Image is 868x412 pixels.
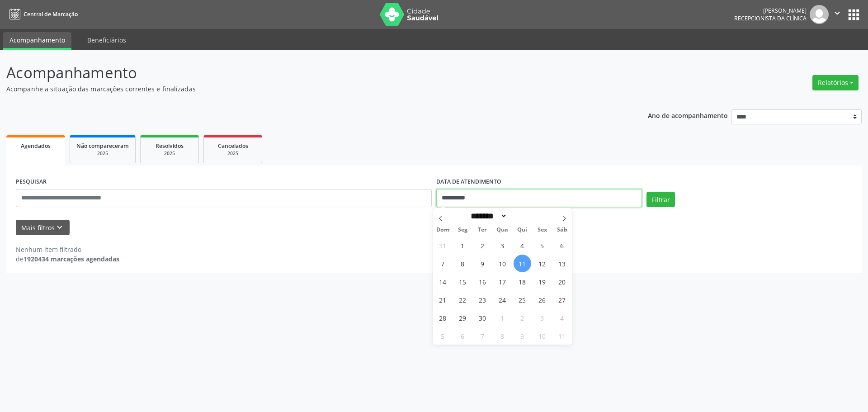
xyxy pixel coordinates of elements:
[434,273,452,290] span: Setembro 14, 2025
[454,309,472,327] span: Setembro 29, 2025
[474,237,491,254] span: Setembro 2, 2025
[454,273,472,290] span: Setembro 15, 2025
[514,327,531,345] span: Outubro 9, 2025
[434,237,452,254] span: Agosto 31, 2025
[829,5,846,24] button: 
[434,291,452,308] span: Setembro 21, 2025
[533,327,551,345] span: Outubro 10, 2025
[6,84,605,94] p: Acompanhe a situação das marcações correntes e finalizadas
[812,75,859,90] button: Relatórios
[553,273,571,290] span: Setembro 20, 2025
[494,255,511,272] span: Setembro 10, 2025
[16,245,119,254] div: Nenhum item filtrado
[156,142,184,150] span: Resolvidos
[512,227,532,233] span: Qui
[494,309,511,327] span: Outubro 1, 2025
[433,227,453,233] span: Dom
[553,291,571,308] span: Setembro 27, 2025
[454,291,472,308] span: Setembro 22, 2025
[474,309,491,327] span: Setembro 30, 2025
[6,7,78,22] a: Central de Marcação
[434,255,452,272] span: Setembro 7, 2025
[832,8,842,18] i: 
[474,291,491,308] span: Setembro 23, 2025
[494,273,511,290] span: Setembro 17, 2025
[532,227,552,233] span: Sex
[533,273,551,290] span: Setembro 19, 2025
[507,211,537,221] input: Year
[21,142,51,150] span: Agendados
[55,223,65,232] i: keyboard_arrow_down
[494,237,511,254] span: Setembro 3, 2025
[76,150,129,157] div: 2025
[514,255,531,272] span: Setembro 11, 2025
[218,142,248,150] span: Cancelados
[454,255,472,272] span: Setembro 8, 2025
[474,255,491,272] span: Setembro 9, 2025
[454,237,472,254] span: Setembro 1, 2025
[24,255,119,263] strong: 1920434 marcações agendadas
[533,237,551,254] span: Setembro 5, 2025
[454,327,472,345] span: Outubro 6, 2025
[514,273,531,290] span: Setembro 18, 2025
[453,227,472,233] span: Seg
[514,237,531,254] span: Setembro 4, 2025
[16,175,47,189] label: PESQUISAR
[553,327,571,345] span: Outubro 11, 2025
[3,32,71,50] a: Acompanhamento
[210,150,255,157] div: 2025
[434,309,452,327] span: Setembro 28, 2025
[147,150,192,157] div: 2025
[436,175,501,189] label: DATA DE ATENDIMENTO
[734,7,807,14] div: [PERSON_NAME]
[553,255,571,272] span: Setembro 13, 2025
[514,309,531,327] span: Outubro 2, 2025
[81,32,132,48] a: Beneficiários
[6,62,605,84] p: Acompanhamento
[514,291,531,308] span: Setembro 25, 2025
[552,227,572,233] span: Sáb
[648,109,728,121] p: Ano de acompanhamento
[494,327,511,345] span: Outubro 8, 2025
[472,227,492,233] span: Ter
[24,10,78,18] span: Central de Marcação
[553,309,571,327] span: Outubro 4, 2025
[734,14,807,22] span: Recepcionista da clínica
[533,291,551,308] span: Setembro 26, 2025
[533,309,551,327] span: Outubro 3, 2025
[492,227,512,233] span: Qua
[16,220,70,236] button: Mais filtroskeyboard_arrow_down
[646,192,675,207] button: Filtrar
[553,237,571,254] span: Setembro 6, 2025
[810,5,829,24] img: img
[434,327,452,345] span: Outubro 5, 2025
[533,255,551,272] span: Setembro 12, 2025
[76,142,129,150] span: Não compareceram
[474,273,491,290] span: Setembro 16, 2025
[846,7,862,23] button: apps
[468,211,508,221] select: Month
[474,327,491,345] span: Outubro 7, 2025
[494,291,511,308] span: Setembro 24, 2025
[16,254,119,264] div: de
